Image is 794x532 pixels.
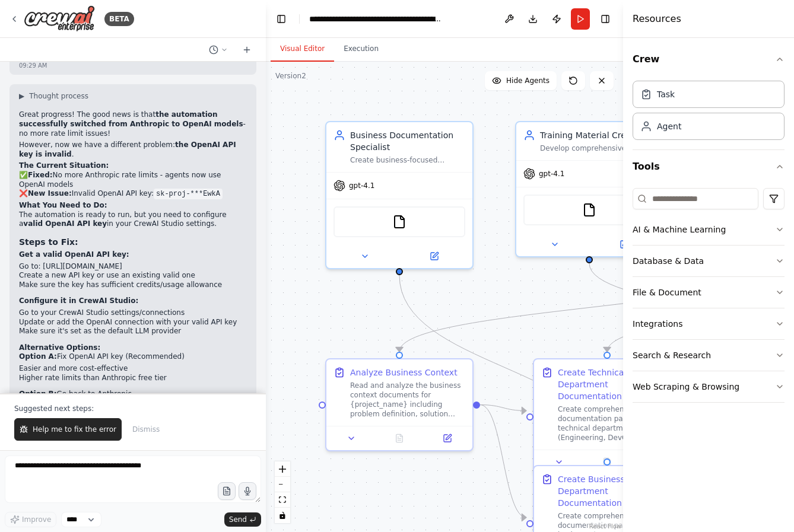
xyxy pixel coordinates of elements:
div: 09:29 AM [19,61,47,70]
button: Integrations [633,308,785,339]
div: Training Material CreatorDevelop comprehensive training documents, slide deck outlines, and educa... [515,121,663,257]
span: Dismiss [132,425,160,434]
div: Create Technical Department Documentation [558,367,673,402]
div: Analyze Business ContextRead and analyze the business context documents for {project_name} includ... [325,358,474,451]
button: Upload files [218,482,236,500]
li: Go to: [URL][DOMAIN_NAME] [19,262,247,272]
button: No output available [582,455,633,469]
div: Crew [633,76,785,149]
p: Go back to Anthropic [19,390,247,399]
button: ▶Thought process [19,91,88,101]
img: FileReadTool [392,215,406,229]
div: File & Document [633,286,701,298]
div: AI & Machine Learning [633,224,726,235]
span: Thought process [29,91,88,101]
span: Send [229,515,247,524]
nav: breadcrumb [309,13,443,25]
span: ▶ [19,91,24,101]
button: Hide left sidebar [273,11,290,27]
div: Create Technical Department DocumentationCreate comprehensive documentation packages for technica... [533,358,681,475]
div: Web Scraping & Browsing [633,381,739,393]
g: Edge from bc1d7527-235b-4e52-b179-85034be8c511 to f95a81cd-9ace-4174-b642-a2b295d3231f [480,399,526,524]
div: Integrations [633,318,682,330]
g: Edge from 075e8fe5-0cea-4784-acb2-a8f8ef42d136 to f95a81cd-9ace-4174-b642-a2b295d3231f [393,275,613,458]
button: zoom out [275,477,290,492]
span: gpt-4.1 [349,181,374,190]
span: Help me to fix the error [33,425,116,434]
div: Create Business Department Documentation [558,473,673,509]
div: Task [657,88,675,100]
li: Make sure the key has sufficient credits/usage allowance [19,281,247,290]
div: Develop comprehensive training documents, slide deck outlines, and educational materials for each... [540,144,655,153]
code: sk-proj-***EwkA [154,189,223,199]
strong: The Current Situation: [19,161,109,170]
strong: Get a valid OpenAI API key: [19,250,129,259]
button: Switch to previous chat [204,43,233,57]
div: Business Documentation Specialist [350,129,465,153]
li: Easier and more cost-effective [19,364,247,374]
li: Go to your CrewAI Studio settings/connections [19,308,247,318]
button: AI & Machine Learning [633,214,785,245]
h4: Resources [633,12,681,26]
button: Help me to fix the error [14,418,122,441]
button: No output available [374,431,425,445]
strong: the automation successfully switched from Anthropic to OpenAI models [19,110,243,128]
strong: valid OpenAI API key [23,219,107,228]
p: ✅ No more Anthropic rate limits - agents now use OpenAI models ❌ Invalid OpenAI API key: [19,171,247,199]
strong: the OpenAI API key is invalid [19,141,236,158]
div: Database & Data [633,255,704,267]
p: Suggested next steps: [14,404,252,413]
button: Click to speak your automation idea [239,482,256,500]
button: Open in side panel [401,249,468,263]
button: fit view [275,492,290,508]
li: Update or add the OpenAI connection with your valid API key [19,318,247,327]
button: zoom in [275,461,290,477]
button: Open in side panel [427,431,468,445]
button: Send [224,512,261,527]
a: React Flow attribution [589,523,621,530]
button: Tools [633,150,785,183]
strong: Steps to Fix: [19,237,78,247]
strong: Option A: [19,352,57,361]
g: Edge from 018886f8-6b18-4a5d-b9a9-2c4fef356153 to bc1d7527-235b-4e52-b179-85034be8c511 [393,263,785,352]
img: FileReadTool [582,203,596,217]
button: Database & Data [633,246,785,276]
button: toggle interactivity [275,508,290,523]
button: Dismiss [126,418,166,441]
div: Read and analyze the business context documents for {project_name} including problem definition, ... [350,381,465,419]
strong: What You Need to Do: [19,201,107,209]
button: Hide Agents [485,71,557,90]
div: Version 2 [275,71,306,81]
button: File & Document [633,277,785,308]
div: Create comprehensive documentation packages for technical departments (Engineering, DevOps, Platf... [558,404,673,442]
li: Make sure it's set as the default LLM provider [19,327,247,336]
p: The automation is ready to run, but you need to configure a in your CrewAI Studio settings. [19,211,247,229]
div: Training Material Creator [540,129,655,141]
div: Search & Research [633,349,711,361]
strong: Configure it in CrewAI Studio: [19,297,138,305]
strong: Fixed: [28,171,53,179]
div: Tools [633,183,785,412]
span: Improve [22,515,51,524]
strong: Option B: [19,390,57,398]
button: Start a new chat [237,43,256,57]
button: Crew [633,43,785,76]
div: React Flow controls [275,461,290,523]
li: Create a new API key or use an existing valid one [19,271,247,281]
button: Open in side panel [590,237,658,251]
p: Fix OpenAI API key (Recommended) [19,352,247,362]
span: Hide Agents [506,76,550,85]
button: Improve [5,512,56,527]
button: Visual Editor [271,37,334,62]
div: Business Documentation SpecialistCreate business-focused documentation for non-technical departme... [325,121,474,269]
div: Agent [657,120,681,132]
button: Hide right sidebar [597,11,614,27]
p: However, now we have a different problem: . [19,141,247,159]
div: Create business-focused documentation for non-technical departments including Accounting, Marketi... [350,155,465,165]
strong: New Issue: [28,189,72,197]
g: Edge from bc1d7527-235b-4e52-b179-85034be8c511 to a32f0b3e-c11c-44fb-8674-f66c5de6d5c8 [480,399,526,417]
button: Search & Research [633,340,785,371]
span: gpt-4.1 [539,169,564,179]
p: Great progress! The good news is that - no more rate limit issues! [19,110,247,138]
button: Web Scraping & Browsing [633,371,785,402]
